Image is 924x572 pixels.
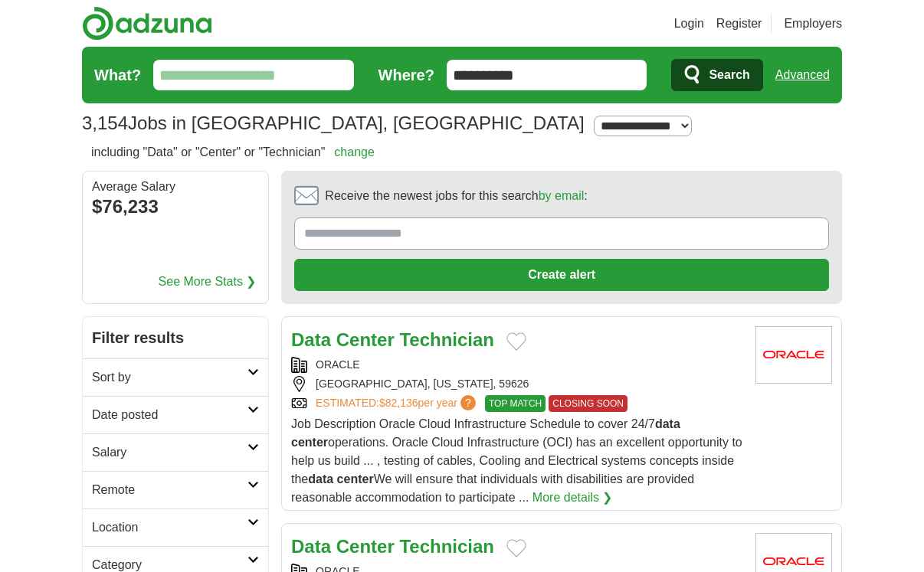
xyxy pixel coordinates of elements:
span: TOP MATCH [485,395,546,412]
h2: including "Data" or "Center" or "Technician" [91,143,375,162]
h2: Remote [92,481,247,499]
h2: Salary [92,443,247,462]
a: Login [674,15,704,33]
h2: Sort by [92,368,247,387]
span: Search [709,60,749,90]
a: Location [83,508,268,546]
span: 3,154 [82,109,128,137]
a: Remote [83,471,268,508]
label: Where? [378,64,434,87]
a: Sort by [83,358,268,396]
button: Add to favorite jobs [506,539,526,557]
a: ORACLE [316,358,360,371]
a: Salary [83,433,268,471]
h2: Filter results [83,317,268,358]
strong: Data [291,536,331,557]
a: Date posted [83,396,268,433]
strong: Technician [399,536,494,557]
a: Advanced [775,60,830,90]
strong: center [337,472,374,485]
strong: center [291,436,328,449]
a: See More Stats ❯ [159,273,257,291]
div: $76,233 [92,193,259,221]
span: CLOSING SOON [549,395,627,412]
a: Employers [784,15,842,33]
span: ? [460,395,476,410]
div: Average Salary [92,181,259,193]
a: More details ❯ [532,489,613,507]
a: by email [539,189,585,202]
img: Oracle logo [755,326,832,384]
strong: Technician [399,329,494,350]
img: Adzuna logo [82,6,212,41]
h2: Location [92,518,247,537]
button: Search [671,59,762,91]
strong: Center [336,329,395,350]
button: Add to favorite jobs [506,332,526,351]
a: change [334,145,375,159]
strong: Data [291,329,331,350]
strong: data [308,472,333,485]
button: Create alert [294,259,829,291]
strong: Center [336,536,395,557]
label: What? [94,64,141,87]
span: $82,136 [379,397,418,409]
span: Job Description Oracle Cloud Infrastructure Schedule to cover 24/7 operations. Oracle Cloud Infra... [291,417,742,504]
h1: Jobs in [GEOGRAPHIC_DATA], [GEOGRAPHIC_DATA] [82,113,585,133]
div: [GEOGRAPHIC_DATA], [US_STATE], 59626 [291,376,743,392]
a: Data Center Technician [291,329,494,350]
a: Register [716,15,762,33]
a: ESTIMATED:$82,136per year? [316,395,479,412]
a: Data Center Technician [291,536,494,557]
span: Receive the newest jobs for this search : [325,187,587,205]
strong: data [655,417,680,430]
h2: Date posted [92,406,247,424]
